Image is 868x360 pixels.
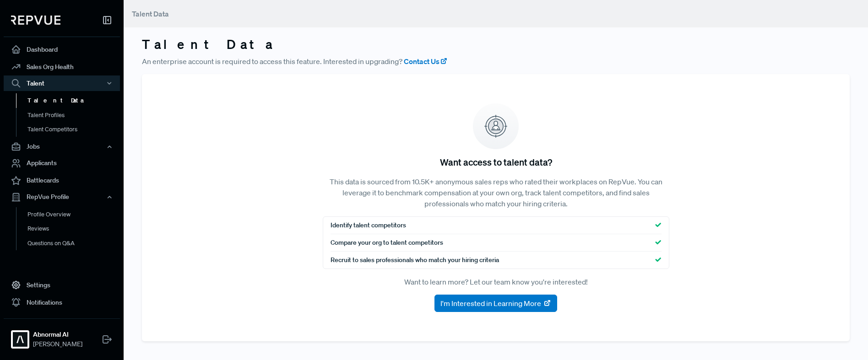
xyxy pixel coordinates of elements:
[4,58,120,75] a: Sales Org Health
[4,189,120,205] button: RepVue Profile
[404,56,448,67] a: Contact Us
[11,16,60,25] img: RepVue
[4,155,120,172] a: Applicants
[16,122,132,137] a: Talent Competitors
[16,236,132,251] a: Questions on Q&A
[323,176,669,209] p: This data is sourced from 10.5K+ anonymous sales reps who rated their workplaces on RepVue. You c...
[4,318,120,353] a: Abnormal AIAbnormal AI[PERSON_NAME]
[440,298,541,309] span: I'm Interested in Learning More
[4,41,120,58] a: Dashboard
[132,9,169,18] span: Talent Data
[16,108,132,123] a: Talent Profiles
[4,294,120,311] a: Notifications
[331,255,499,265] span: Recruit to sales professionals who match your hiring criteria
[16,207,132,222] a: Profile Overview
[33,330,82,339] strong: Abnormal AI
[16,93,132,108] a: Talent Data
[323,276,669,287] p: Want to learn more? Let our team know you're interested!
[4,172,120,189] a: Battlecards
[13,332,27,347] img: Abnormal AI
[440,156,552,167] h5: Want access to talent data?
[4,139,120,155] button: Jobs
[33,339,82,349] span: [PERSON_NAME]
[331,238,443,247] span: Compare your org to talent competitors
[4,75,120,91] button: Talent
[4,276,120,294] a: Settings
[16,221,132,236] a: Reviews
[142,37,850,52] h3: Talent Data
[434,295,557,312] button: I'm Interested in Learning More
[331,220,406,230] span: Identify talent competitors
[142,56,850,67] p: An enterprise account is required to access this feature. Interested in upgrading?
